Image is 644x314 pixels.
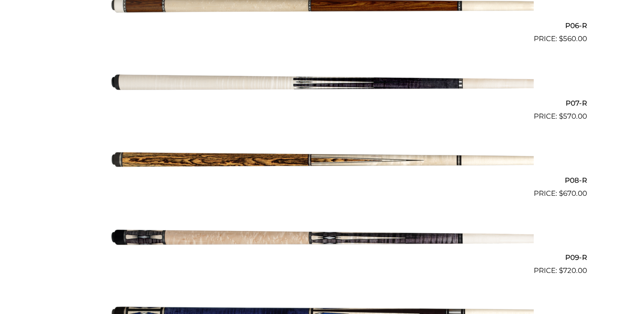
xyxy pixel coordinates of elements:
a: P09-R $720.00 [57,202,587,276]
span: $ [559,266,563,275]
span: $ [559,189,563,197]
img: P09-R [110,202,534,273]
h2: P08-R [57,173,587,188]
a: P07-R $570.00 [57,48,587,122]
span: $ [559,112,563,120]
bdi: 720.00 [559,266,587,275]
bdi: 670.00 [559,189,587,197]
h2: P06-R [57,18,587,34]
img: P08-R [110,125,534,196]
bdi: 560.00 [559,34,587,43]
h2: P07-R [57,95,587,111]
a: P08-R $670.00 [57,125,587,199]
img: P07-R [110,48,534,118]
bdi: 570.00 [559,112,587,120]
span: $ [559,34,563,43]
h2: P09-R [57,250,587,265]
